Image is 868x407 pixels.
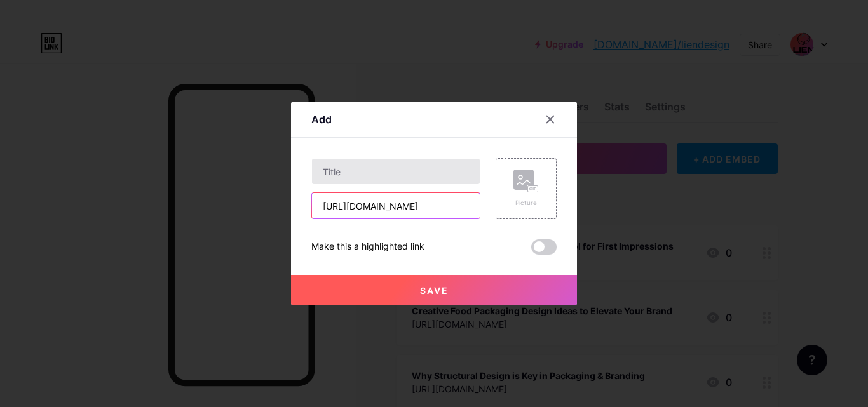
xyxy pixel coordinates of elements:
[311,239,424,255] div: Make this a highlighted link
[312,159,480,184] input: Title
[311,112,332,127] div: Add
[312,193,480,218] input: URL
[513,198,539,208] div: Picture
[291,275,577,305] button: Save
[420,285,449,296] span: Save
